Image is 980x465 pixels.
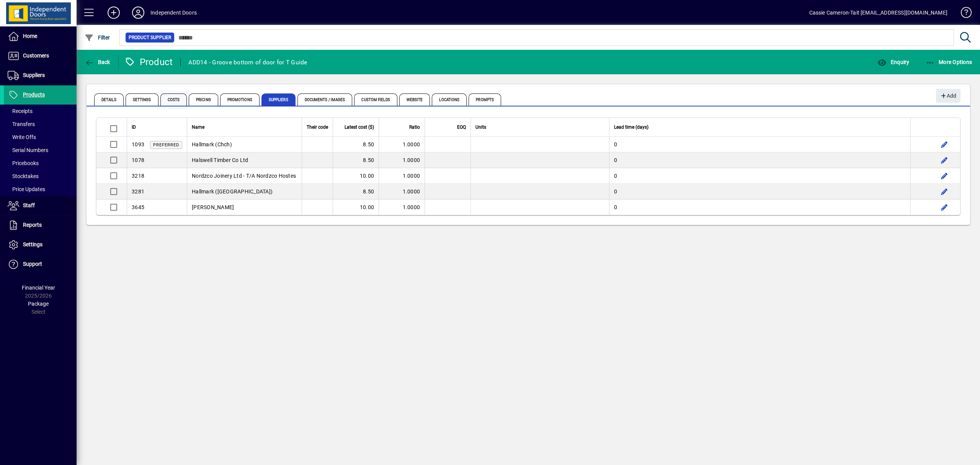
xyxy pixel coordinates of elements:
td: 8.50 [333,137,379,152]
a: Home [4,27,77,46]
td: 1.0000 [379,200,425,215]
span: Suppliers [23,72,45,78]
button: Enquiry [875,55,911,69]
a: Receipts [4,105,77,118]
span: Staff [23,202,35,208]
span: ID [132,123,136,131]
app-page-header-button: Back [77,55,119,69]
span: Promotions [220,93,260,106]
span: Serial Numbers [8,147,48,153]
span: Products [23,92,45,98]
td: [PERSON_NAME] [187,200,302,215]
span: Financial Year [22,285,55,291]
span: Back [85,59,110,65]
button: Edit [938,185,951,198]
span: Customers [23,52,49,59]
span: Latest cost ($) [345,123,374,131]
span: Costs [160,93,187,106]
span: Locations [432,93,467,106]
button: Edit [938,201,951,213]
span: Pricebooks [8,160,39,166]
td: 0 [609,152,910,168]
span: Documents / Images [297,93,353,106]
span: Transfers [8,121,35,127]
button: Add [936,89,960,103]
span: Home [23,33,37,39]
a: Write Offs [4,131,77,144]
span: Custom Fields [354,93,397,106]
span: Price Updates [8,186,45,192]
button: Edit [938,138,951,151]
td: 10.00 [333,200,379,215]
a: Serial Numbers [4,144,77,157]
span: Pricing [189,93,218,106]
a: Knowledge Base [955,2,970,26]
a: Support [4,255,77,274]
span: Website [399,93,430,106]
span: Ratio [409,123,420,131]
span: Add [940,90,956,102]
td: 8.50 [333,152,379,168]
span: Package [28,301,49,307]
span: Write Offs [8,134,36,140]
span: Preferred [153,142,179,147]
td: 10.00 [333,168,379,184]
span: Product Supplier [129,34,171,41]
div: 1078 [132,156,144,164]
button: Profile [126,6,150,20]
span: Reports [23,222,42,228]
a: Staff [4,196,77,215]
span: Filter [85,34,110,41]
td: 1.0000 [379,184,425,200]
td: Hallmark (Chch) [187,137,302,152]
span: Details [94,93,124,106]
div: 1093 [132,141,144,149]
a: Pricebooks [4,157,77,170]
div: Independent Doors [150,7,197,19]
td: 0 [609,200,910,215]
span: Units [475,123,486,131]
span: Enquiry [877,59,909,65]
div: ADD14 - Groove bottom of door for T Guide [188,56,307,69]
span: Settings [126,93,158,106]
div: 3281 [132,188,144,195]
span: Support [23,261,42,267]
span: Name [192,123,204,131]
a: Transfers [4,118,77,131]
td: 0 [609,137,910,152]
span: Lead time (days) [614,123,648,131]
td: 1.0000 [379,137,425,152]
button: Edit [938,170,951,182]
div: Product [124,56,173,68]
span: Prompts [469,93,501,106]
td: Halswell Timber Co Ltd [187,152,302,168]
span: EOQ [457,123,466,131]
a: Price Updates [4,183,77,196]
a: Settings [4,235,77,254]
td: Hallmark ([GEOGRAPHIC_DATA]) [187,184,302,200]
td: 1.0000 [379,168,425,184]
button: Back [83,55,112,69]
td: Nordzco Joinery Ltd - T/A Nordzco Hostes [187,168,302,184]
span: Suppliers [261,93,296,106]
span: Their code [307,123,328,131]
td: 8.50 [333,184,379,200]
button: Filter [83,31,112,44]
div: Cassie Cameron-Tait [EMAIL_ADDRESS][DOMAIN_NAME] [809,7,947,19]
a: Customers [4,46,77,65]
td: 1.0000 [379,152,425,168]
button: Add [101,6,126,20]
span: More Options [926,59,972,65]
a: Stocktakes [4,170,77,183]
td: 0 [609,184,910,200]
button: Edit [938,154,951,166]
div: 3218 [132,172,144,180]
span: Stocktakes [8,173,39,179]
span: Receipts [8,108,33,114]
span: Settings [23,241,42,247]
div: 3645 [132,203,144,211]
a: Suppliers [4,66,77,85]
a: Reports [4,216,77,235]
td: 0 [609,168,910,184]
button: More Options [924,55,974,69]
